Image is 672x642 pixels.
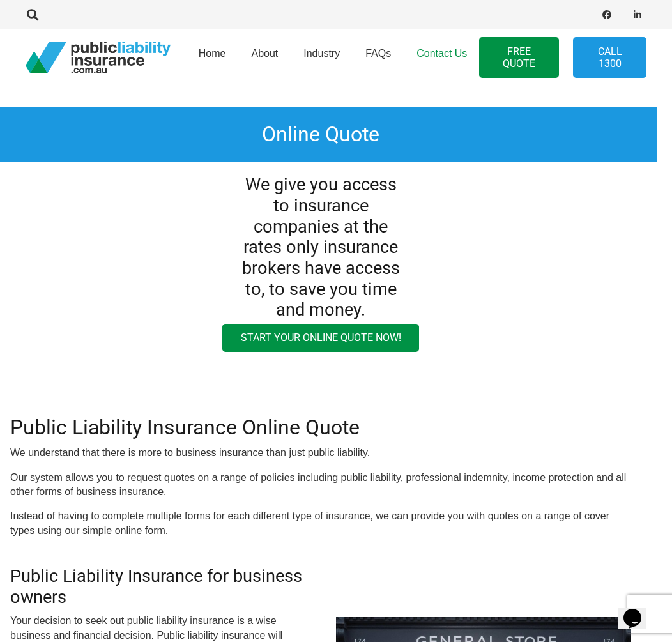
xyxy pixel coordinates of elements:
[573,37,646,78] a: Call 1300
[10,471,631,500] p: Our system allows you to request quotes on a range of policies including public liability, profes...
[240,174,401,320] h3: We give you access to insurance companies at the rates only insurance brokers have access to, to ...
[618,591,659,629] iframe: chat widget
[222,324,420,353] a: Start your online quote now!
[629,6,646,24] a: LinkedIn
[10,415,631,439] h2: Public Liability Insurance Online Quote
[404,25,480,90] a: Contact Us
[416,48,467,59] span: Contact Us
[10,509,631,538] p: Instead of having to complete multiple forms for each different type of insurance, we can provide...
[10,446,631,460] p: We understand that there is more to business insurance than just public liability.
[353,25,404,90] a: FAQs
[199,48,226,59] span: Home
[251,48,278,59] span: About
[186,25,239,90] a: Home
[291,25,353,90] a: Industry
[303,48,340,59] span: Industry
[479,37,559,78] a: FREE QUOTE
[10,566,305,608] h3: Public Liability Insurance for business owners
[20,9,45,20] a: Search
[238,25,291,90] a: About
[598,6,616,24] a: Facebook
[26,42,171,73] a: pli_logotransparent
[365,48,391,59] span: FAQs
